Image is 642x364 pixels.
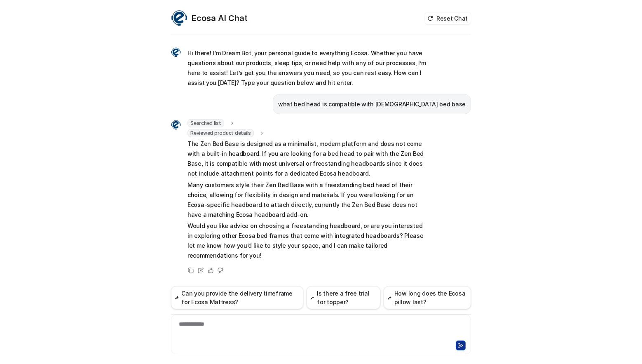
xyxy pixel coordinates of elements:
[187,48,429,88] p: Hi there! I’m Dream Bot, your personal guide to everything Ecosa. Whether you have questions abou...
[171,10,187,26] img: Widget
[171,47,181,57] img: Widget
[171,286,303,309] button: Can you provide the delivery timeframe for Ecosa Mattress?
[187,139,429,178] p: The Zen Bed Base is designed as a minimalist, modern platform and does not come with a built-in h...
[187,129,254,137] span: Reviewed product details
[307,286,380,309] button: Is there a free trial for topper?
[192,12,248,24] h2: Ecosa AI Chat
[187,180,429,220] p: Many customers style their Zen Bed Base with a freestanding bed head of their choice, allowing fo...
[171,120,181,130] img: Widget
[187,221,429,261] p: Would you like advice on choosing a freestanding headboard, or are you interested in exploring ot...
[425,12,471,24] button: Reset Chat
[278,99,466,109] p: what bed head is compatible with [DEMOGRAPHIC_DATA] bed base
[384,286,471,309] button: How long does the Ecosa pillow last?
[187,119,224,127] span: Searched list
